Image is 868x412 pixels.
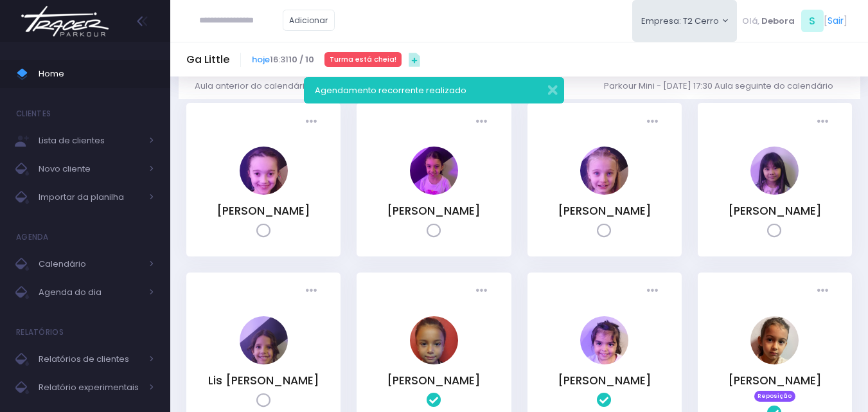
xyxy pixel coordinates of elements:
[208,373,319,388] a: Lis [PERSON_NAME]
[410,355,458,368] a: Clara Pimenta Amaral
[288,53,314,66] strong: 10 / 10
[39,132,141,149] span: Lista de clientes
[39,189,141,206] span: Importar da planilha
[39,379,141,396] span: Relatório experimentais
[580,147,628,195] img: Júlia Levy Siqueira Rezende
[252,53,314,66] span: 16:31
[217,203,310,219] a: [PERSON_NAME]
[315,84,466,96] span: Agendamento recorrente realizado
[754,391,795,402] span: Reposição
[387,373,481,388] a: [PERSON_NAME]
[580,355,628,368] a: Manuela Matos
[761,15,795,28] span: Debora
[387,203,481,219] a: [PERSON_NAME]
[252,53,270,66] a: hoje
[240,355,288,368] a: Lis Nobrega Gomes
[39,351,141,368] span: Relatórios de clientes
[750,147,799,195] img: Letícia Aya Saeki
[410,186,458,198] a: Isabella Tancredi Oliveira
[728,203,822,219] a: [PERSON_NAME]
[728,373,822,388] a: [PERSON_NAME]
[410,316,458,364] img: Clara Pimenta Amaral
[240,147,288,195] img: Bianca Levy Siqueira Rezende
[750,355,799,368] a: Maya Chinellato
[16,319,64,345] h4: Relatórios
[828,14,844,28] a: Sair
[410,147,458,195] img: Isabella Tancredi Oliveira
[283,10,335,31] a: Adicionar
[580,186,628,198] a: Júlia Levy Siqueira Rezende
[558,373,651,388] a: [PERSON_NAME]
[750,186,799,198] a: Letícia Aya Saeki
[39,161,141,177] span: Novo cliente
[742,15,759,28] span: Olá,
[604,74,844,99] a: Parkour Mini - [DATE] 17:30 Aula seguinte do calendário
[16,224,49,250] h4: Agenda
[186,53,230,66] h5: Ga Little
[558,203,651,219] a: [PERSON_NAME]
[39,66,154,82] span: Home
[39,284,141,301] span: Agenda do dia
[195,74,465,99] a: Aula anterior do calendário GA Pré Treinamento - [DATE] 16:30
[801,10,824,32] span: S
[39,256,141,273] span: Calendário
[580,316,628,364] img: Manuela Matos
[737,6,852,35] div: [ ]
[240,186,288,198] a: Bianca Levy Siqueira Rezende
[750,316,799,364] img: Maya Chinellato
[324,52,402,66] div: Turma está cheia!
[16,101,51,127] h4: Clientes
[240,316,288,364] img: Lis Nobrega Gomes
